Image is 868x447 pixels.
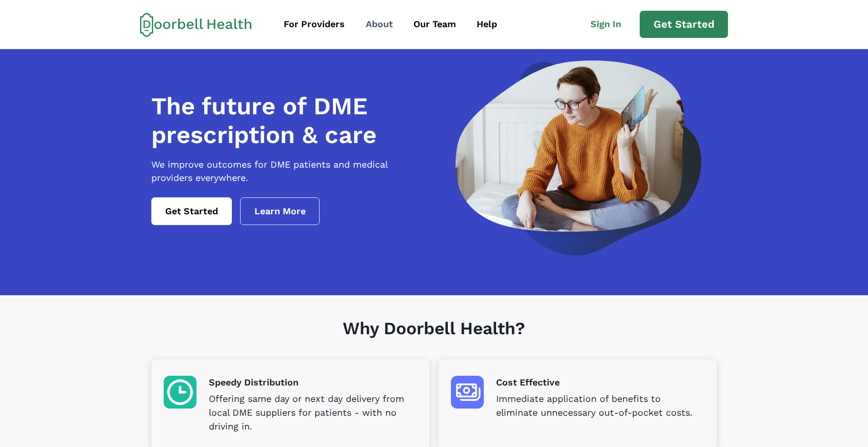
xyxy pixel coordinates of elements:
[451,376,484,409] img: Cost Effective icon
[496,376,704,390] p: Cost Effective
[164,376,196,409] img: Speedy Distribution icon
[151,197,232,225] a: Get Started
[275,13,354,36] a: For Providers
[477,17,497,31] div: Help
[640,11,728,38] a: Get Started
[240,197,320,225] a: Learn More
[151,92,428,150] h1: The future of DME prescription & care
[357,13,402,36] a: About
[581,13,640,36] a: Sign In
[151,158,428,186] p: We improve outcomes for DME patients and medical providers everywhere.
[456,60,701,256] img: a woman looking at a computer
[209,376,417,390] p: Speedy Distribution
[467,13,506,36] a: Help
[366,17,393,31] div: About
[209,392,417,434] p: Offering same day or next day delivery from local DME suppliers for patients - with no driving in.
[151,318,717,360] h1: Why Doorbell Health?
[404,13,465,36] a: Our Team
[284,17,345,31] div: For Providers
[413,17,456,31] div: Our Team
[496,392,704,420] p: Immediate application of benefits to eliminate unnecessary out-of-pocket costs.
